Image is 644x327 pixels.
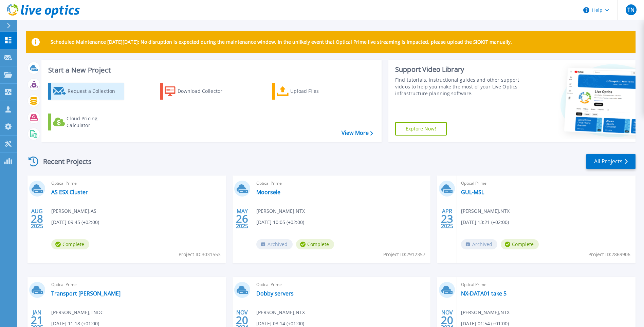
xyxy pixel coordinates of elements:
[441,206,454,231] div: APR 2025
[26,153,101,170] div: Recent Projects
[31,206,43,231] div: AUG 2025
[395,77,521,97] div: Find tutorials, instructional guides and other support videos to help you make the most of your L...
[256,239,293,249] span: Archived
[256,281,427,288] span: Optical Prime
[160,83,236,100] a: Download Collector
[256,290,294,297] a: Dobby servers
[51,309,104,316] span: [PERSON_NAME] , TNDC
[395,122,447,136] a: Explore Now!
[290,84,345,98] div: Upload Files
[501,239,539,249] span: Complete
[51,239,89,249] span: Complete
[461,290,507,297] a: NX-DATA01 take 5
[395,65,521,74] div: Support Video Library
[51,207,96,215] span: [PERSON_NAME] , AS
[441,317,453,323] span: 20
[272,83,348,100] a: Upload Files
[256,180,427,187] span: Optical Prime
[441,216,453,222] span: 23
[461,180,631,187] span: Optical Prime
[256,189,280,196] a: Moorsele
[236,317,248,323] span: 20
[296,239,334,249] span: Complete
[236,206,249,231] div: MAY 2025
[68,84,122,98] div: Request a Collection
[461,189,484,196] a: GUL-MSL
[236,216,248,222] span: 26
[67,115,121,129] div: Cloud Pricing Calculator
[48,114,124,130] a: Cloud Pricing Calculator
[256,207,305,215] span: [PERSON_NAME] , NTX
[588,251,630,258] span: Project ID: 2869906
[342,130,373,136] a: View More
[256,219,304,226] span: [DATE] 10:05 (+02:00)
[461,207,510,215] span: [PERSON_NAME] , NTX
[586,154,636,169] a: All Projects
[51,281,222,288] span: Optical Prime
[256,309,305,316] span: [PERSON_NAME] , NTX
[51,290,121,297] a: Transport [PERSON_NAME]
[461,239,497,249] span: Archived
[51,39,512,45] p: Scheduled Maintenance [DATE][DATE]: No disruption is expected during the maintenance window. In t...
[48,66,373,74] h3: Start a New Project
[179,251,221,258] span: Project ID: 3031553
[461,219,509,226] span: [DATE] 13:21 (+02:00)
[51,180,222,187] span: Optical Prime
[48,83,124,100] a: Request a Collection
[51,189,88,196] a: AS ESX Cluster
[31,317,43,323] span: 21
[31,216,43,222] span: 28
[461,281,631,288] span: Optical Prime
[51,219,99,226] span: [DATE] 09:45 (+02:00)
[627,7,634,13] span: TN
[178,84,232,98] div: Download Collector
[461,309,510,316] span: [PERSON_NAME] , NTX
[383,251,425,258] span: Project ID: 2912357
